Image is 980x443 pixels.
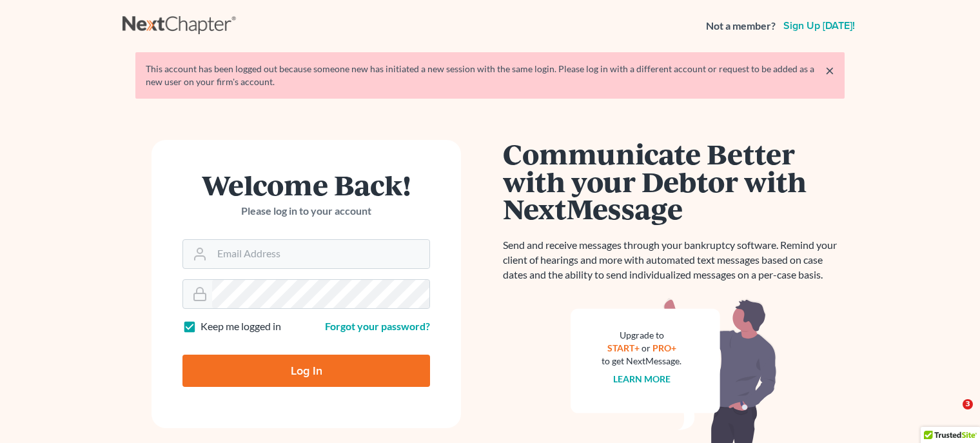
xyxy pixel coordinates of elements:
[602,329,681,342] div: Upgrade to
[602,355,681,368] div: to get NextMessage.
[182,204,430,219] p: Please log in to your account
[613,373,671,384] a: Learn more
[781,21,857,31] a: Sign up [DATE]!
[503,238,845,282] p: Send and receive messages through your bankruptcy software. Remind your client of hearings and mo...
[936,399,967,430] iframe: Intercom live chat
[652,342,676,353] a: PRO+
[212,240,429,268] input: Email Address
[706,19,776,34] strong: Not a member?
[201,319,281,334] label: Keep me logged in
[642,342,651,353] span: or
[146,63,834,88] div: This account has been logged out because someone new has initiated a new session with the same lo...
[503,140,845,222] h1: Communicate Better with your Debtor with NextMessage
[825,63,834,78] a: ×
[182,171,430,199] h1: Welcome Back!
[182,355,430,387] input: Log In
[963,399,973,409] span: 3
[325,320,430,332] a: Forgot your password?
[607,342,640,353] a: START+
